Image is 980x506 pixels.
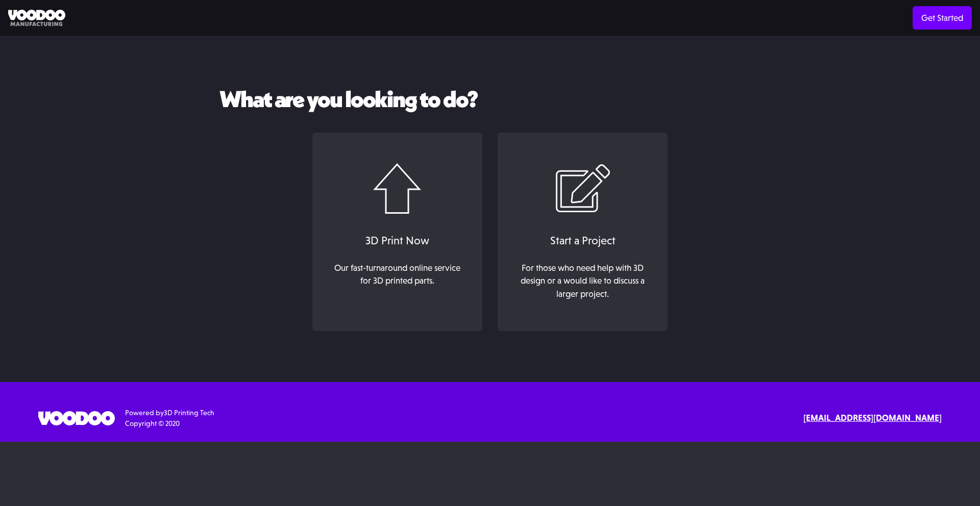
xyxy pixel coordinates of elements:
[803,413,942,423] strong: [EMAIL_ADDRESS][DOMAIN_NAME]
[508,232,657,249] div: Start a Project
[328,262,466,301] div: Our fast-turnaround online service for 3D printed parts. ‍
[323,232,472,249] div: 3D Print Now
[803,412,942,425] a: [EMAIL_ADDRESS][DOMAIN_NAME]
[8,10,65,27] img: Voodoo Manufacturing logo
[125,408,214,429] div: Powered by Copyright © 2020
[312,133,482,332] a: 3D Print NowOur fast-turnaround online service for 3D printed parts.‍
[514,262,652,301] div: For those who need help with 3D design or a would like to discuss a larger project.
[913,6,972,30] a: Get Started
[498,133,668,332] a: Start a ProjectFor those who need help with 3D design or a would like to discuss a larger project.
[219,87,761,112] h2: What are you looking to do?
[164,409,214,417] a: 3D Printing Tech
